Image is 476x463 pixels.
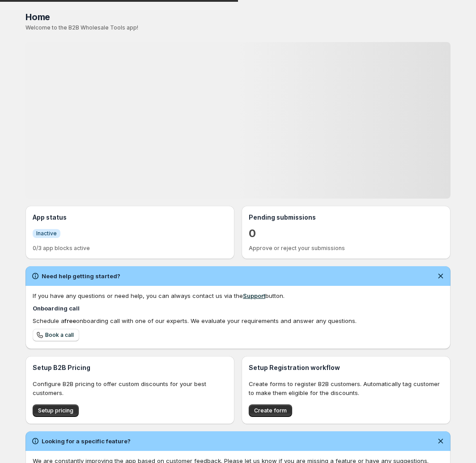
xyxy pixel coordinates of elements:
[33,213,227,222] h3: App status
[33,304,443,313] h4: Onboarding call
[254,407,287,414] span: Create form
[249,226,256,241] a: 0
[249,245,443,252] p: Approve or reject your submissions
[25,12,50,22] span: Home
[434,435,447,447] button: Dismiss notification
[33,379,227,397] p: Configure B2B pricing to offer custom discounts for your best customers.
[33,229,60,238] a: InfoInactive
[36,230,57,237] span: Inactive
[33,291,443,300] div: If you have any questions or need help, you can always contact us via the button.
[434,270,447,282] button: Dismiss notification
[249,379,443,397] p: Create forms to register B2B customers. Automatically tag customer to make them eligible for the ...
[243,292,265,299] a: Support
[25,24,450,31] p: Welcome to the B2B Wholesale Tools app!
[38,407,73,414] span: Setup pricing
[33,316,443,325] div: Schedule a onboarding call with one of our experts. We evaluate your requirements and answer any ...
[249,404,292,417] button: Create form
[33,363,227,372] h3: Setup B2B Pricing
[249,363,443,372] h3: Setup Registration workflow
[42,272,120,280] h2: Need help getting started?
[249,213,443,222] h3: Pending submissions
[64,317,76,324] b: free
[33,245,227,252] p: 0/3 app blocks active
[33,329,79,341] a: Book a call
[42,437,131,446] h2: Looking for a specific feature?
[45,331,74,339] span: Book a call
[33,404,79,417] button: Setup pricing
